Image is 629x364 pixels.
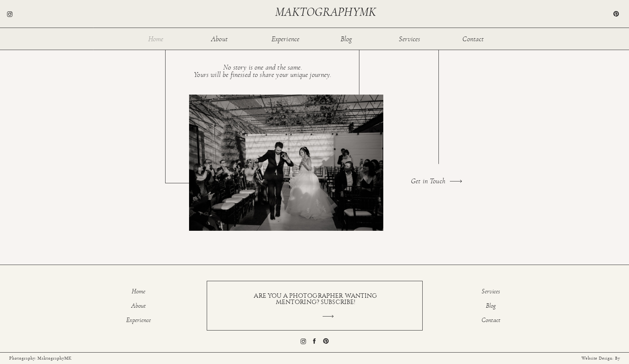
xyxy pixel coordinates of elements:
h1: No story is one and the same. Yours will be finessed to share your unique journey. [166,64,360,79]
a: Services [398,35,422,42]
a: maktographymk [275,6,379,18]
a: Blog [468,303,514,311]
a: Home [144,35,168,42]
a: Experience [271,35,300,42]
a: Blog [334,35,358,42]
a: Services [468,288,514,297]
h1: Two Souls [10,25,88,42]
a: Photography: MaktographyMK [9,354,90,360]
a: ARE YOU A PHOTOGRAPHER WANTING MENTORING? SUBSCRIBE! [249,293,382,298]
a: Contact [468,317,514,326]
a: About [207,35,231,42]
a: Home [116,288,161,297]
h1: One Story [534,24,619,41]
a: Website Design: By [PERSON_NAME] [554,354,620,360]
a: About [116,303,161,311]
a: Contact [461,35,485,42]
a: Experience [116,317,161,326]
a: Get in Touch [411,177,448,184]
